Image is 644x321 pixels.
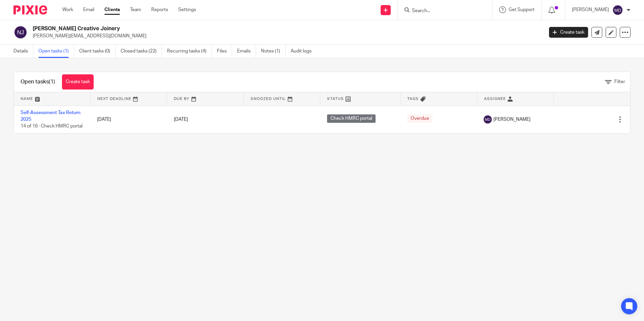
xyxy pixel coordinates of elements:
[62,74,94,90] a: Create task
[167,45,212,58] a: Recurring tasks (4)
[13,5,47,14] img: Pixie
[151,6,168,13] a: Reports
[62,6,73,13] a: Work
[49,79,55,84] span: (1)
[327,114,376,123] span: Check HMRC portal
[104,6,120,13] a: Clients
[407,114,432,123] span: Overdue
[90,106,167,133] td: [DATE]
[13,25,28,39] img: svg%3E
[83,6,94,13] a: Email
[251,97,286,101] span: Snoozed Until
[21,78,55,85] h1: Open tasks
[261,45,286,58] a: Notes (1)
[549,27,588,38] a: Create task
[493,116,530,123] span: [PERSON_NAME]
[121,45,162,58] a: Closed tasks (22)
[614,79,625,84] span: Filter
[509,7,535,12] span: Get Support
[407,97,419,101] span: Tags
[13,45,33,58] a: Details
[33,33,539,39] p: [PERSON_NAME][EMAIL_ADDRESS][DOMAIN_NAME]
[79,45,116,58] a: Client tasks (0)
[237,45,256,58] a: Emails
[217,45,232,58] a: Files
[484,115,492,123] img: svg%3E
[21,110,80,122] a: Self-Assessment Tax Return 2025
[174,117,188,122] span: [DATE]
[178,6,196,13] a: Settings
[38,45,74,58] a: Open tasks (1)
[33,25,438,32] h2: [PERSON_NAME] Creative Joinery
[612,5,623,15] img: svg%3E
[21,124,83,129] span: 14 of 16 · Check HMRC portal
[572,6,609,13] p: [PERSON_NAME]
[327,97,344,101] span: Status
[411,8,472,14] input: Search
[291,45,317,58] a: Audit logs
[130,6,141,13] a: Team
